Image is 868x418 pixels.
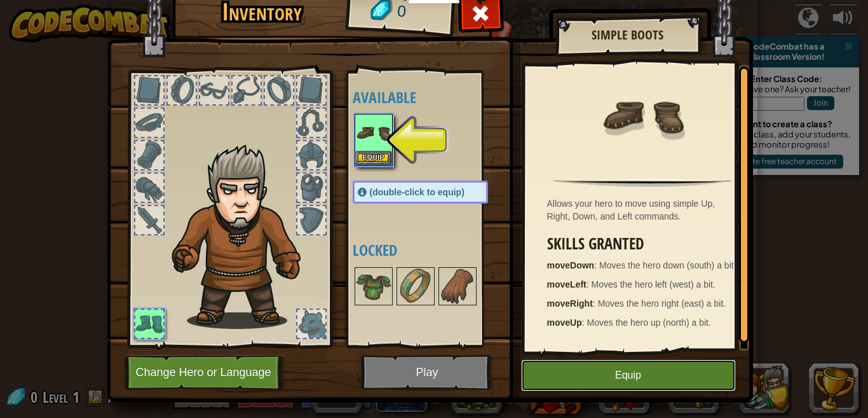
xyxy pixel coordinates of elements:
h2: Simple Boots [568,28,688,42]
h4: Available [353,89,513,106]
button: Equip [521,359,736,391]
span: Moves the hero right (east) a bit. [598,298,726,309]
span: (double-click to equip) [370,187,465,197]
h3: Skills Granted [547,235,744,253]
strong: moveDown [547,260,595,270]
img: portrait.png [440,268,475,304]
img: portrait.png [356,268,391,304]
span: : [594,260,599,270]
button: Equip [356,151,391,165]
img: portrait.png [398,268,433,304]
span: : [593,298,598,309]
img: hair_m2.png [166,144,322,329]
span: Moves the hero left (west) a bit. [592,279,715,289]
span: Moves the hero down (south) a bit. [599,260,736,270]
span: : [582,317,587,328]
button: Change Hero or Language [125,355,286,390]
span: : [587,279,592,289]
strong: moveLeft [547,279,587,289]
img: portrait.png [356,115,391,151]
strong: moveUp [547,317,582,328]
img: portrait.png [601,74,684,157]
div: Allows your hero to move using simple Up, Right, Down, and Left commands. [547,197,744,223]
img: hr.png [553,179,731,187]
h4: Locked [353,242,513,258]
span: Moves the hero up (north) a bit. [587,317,711,328]
strong: moveRight [547,298,593,309]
